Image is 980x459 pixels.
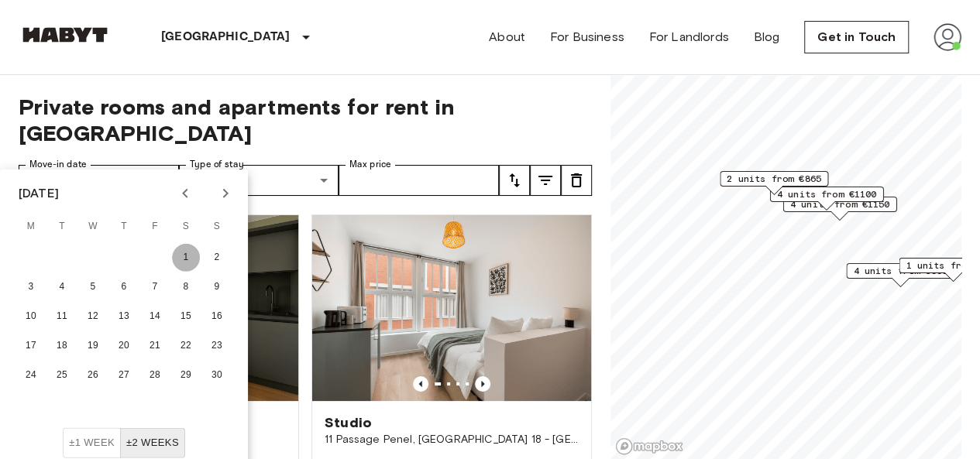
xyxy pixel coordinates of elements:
button: 7 [141,273,169,301]
button: 12 [79,303,107,331]
button: 10 [17,303,45,331]
button: Next month [212,180,239,207]
button: 13 [110,303,138,331]
span: Saturday [172,211,200,242]
span: Private rooms and apartments for rent in [GEOGRAPHIC_DATA] [19,94,592,146]
div: Map marker [720,171,828,195]
button: 15 [172,303,200,331]
span: 2 units from €865 [727,172,821,186]
span: Thursday [110,211,138,242]
span: Friday [141,211,169,242]
span: 4 units from €1150 [790,197,890,211]
button: 14 [141,303,169,331]
button: 18 [48,332,76,360]
button: 1 [172,244,200,272]
label: Max price [349,158,391,171]
div: Map marker [846,263,954,287]
button: 11 [48,303,76,331]
span: Studio [325,413,372,432]
span: 4 units from €995 [853,264,947,278]
button: 8 [172,273,200,301]
button: Previous image [413,376,428,392]
button: 30 [203,361,231,389]
button: 6 [110,273,138,301]
div: Map marker [783,197,897,221]
button: 28 [141,361,169,389]
button: 24 [17,361,45,389]
button: 5 [79,273,107,301]
button: Previous month [172,180,198,207]
a: For Business [550,28,624,46]
a: Mapbox logo [615,437,683,455]
a: Blog [754,28,780,46]
a: About [489,28,525,46]
button: 27 [110,361,138,389]
button: 21 [141,332,169,360]
span: Wednesday [79,211,107,242]
span: Sunday [203,211,231,242]
div: Map marker [770,187,884,211]
img: Habyt [19,27,112,43]
button: ±1 week [63,428,121,458]
div: Move In Flexibility [63,428,185,458]
img: avatar [934,23,961,51]
button: 19 [79,332,107,360]
label: Move-in date [29,158,87,171]
span: Tuesday [48,211,76,242]
button: 2 [203,244,231,272]
button: 17 [17,332,45,360]
div: [DATE] [19,184,59,203]
button: Previous image [475,376,490,392]
button: 3 [17,273,45,301]
a: Get in Touch [804,21,909,53]
button: 9 [203,273,231,301]
button: ±2 weeks [120,428,185,458]
button: 29 [172,361,200,389]
button: 23 [203,332,231,360]
button: 26 [79,361,107,389]
span: 4 units from €1100 [777,187,877,201]
button: tune [561,165,592,196]
p: [GEOGRAPHIC_DATA] [161,28,291,46]
a: For Landlords [649,28,729,46]
span: 11 Passage Penel, [GEOGRAPHIC_DATA] 18 - [GEOGRAPHIC_DATA] [325,432,579,447]
button: 16 [203,303,231,331]
button: tune [530,165,561,196]
button: 25 [48,361,76,389]
button: 4 [48,273,76,301]
button: tune [499,165,530,196]
span: Monday [17,211,45,242]
label: Type of stay [190,158,244,171]
button: 20 [110,332,138,360]
button: 22 [172,332,200,360]
img: Marketing picture of unit FR-18-011-001-005 [312,215,591,401]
